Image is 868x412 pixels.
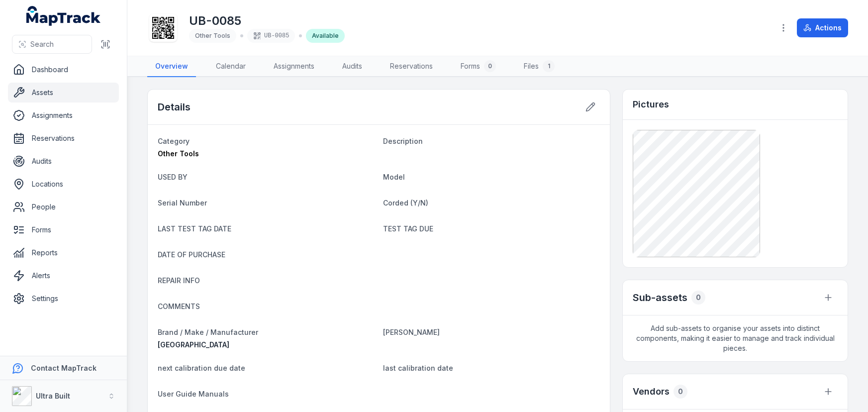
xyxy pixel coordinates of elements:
[306,29,345,43] div: Available
[158,390,229,398] span: User Guide Manuals
[158,199,207,207] span: Serial Number
[8,83,119,103] a: Assets
[453,56,504,77] a: Forms0
[158,276,200,285] span: REPAIR INFO
[633,291,687,305] h2: Sub-assets
[797,18,848,37] button: Actions
[158,149,199,158] span: Other Tools
[36,392,70,400] strong: Ultra Built
[12,35,92,54] button: Search
[158,224,231,233] span: LAST TEST TAG DATE
[633,98,669,111] h3: Pictures
[8,174,119,194] a: Locations
[8,105,119,125] a: Assignments
[158,340,229,349] span: [GEOGRAPHIC_DATA]
[383,364,453,372] span: last calibration date
[158,173,188,181] span: USED BY
[691,291,705,305] div: 0
[30,39,54,49] span: Search
[623,315,848,361] span: Add sub-assets to organise your assets into distinct components, making it easier to manage and t...
[383,137,423,145] span: Description
[633,385,670,399] h3: Vendors
[195,32,230,39] span: Other Tools
[8,289,119,309] a: Settings
[158,250,225,259] span: DATE OF PURCHASE
[208,56,254,77] a: Calendar
[8,128,119,148] a: Reservations
[8,266,119,286] a: Alerts
[484,60,496,72] div: 0
[158,137,190,145] span: Category
[8,151,119,171] a: Audits
[31,364,96,372] strong: Contact MapTrack
[8,243,119,263] a: Reports
[26,6,101,26] a: MapTrack
[266,56,322,77] a: Assignments
[543,60,555,72] div: 1
[158,364,245,372] span: next calibration due date
[158,302,200,310] span: COMMENTS
[674,385,687,399] div: 0
[383,328,440,336] span: [PERSON_NAME]
[383,224,433,233] span: TEST TAG DUE
[8,60,119,80] a: Dashboard
[247,29,295,43] div: UB-0085
[147,56,196,77] a: Overview
[334,56,370,77] a: Audits
[8,197,119,217] a: People
[158,328,258,336] span: Brand / Make / Manufacturer
[8,220,119,240] a: Forms
[516,56,563,77] a: Files1
[383,199,428,207] span: Corded (Y/N)
[189,13,345,29] h1: UB-0085
[382,56,441,77] a: Reservations
[158,100,191,114] h2: Details
[383,173,405,181] span: Model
